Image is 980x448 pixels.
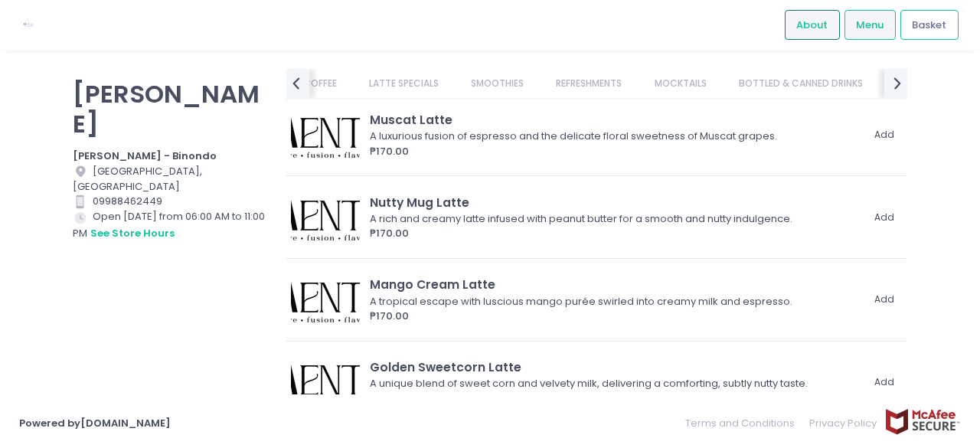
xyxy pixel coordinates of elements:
div: ₱170.00 [370,226,861,241]
div: ₱170.00 [370,144,861,159]
img: Golden Sweetcorn Latte [291,359,360,405]
div: A tropical escape with luscious mango purée swirled into creamy milk and espresso. [370,294,856,309]
button: Add [866,123,903,148]
img: Mango Cream Latte [291,276,360,322]
img: logo [19,11,38,38]
img: mcafee-secure [884,408,961,435]
div: A rich and creamy latte infused with peanut butter for a smooth and nutty indulgence. [370,211,856,227]
b: [PERSON_NAME] - Binondo [73,149,217,163]
button: Add [866,370,903,395]
div: Muscat Latte [370,111,861,129]
a: Terms and Conditions [685,408,802,438]
div: Open [DATE] from 06:00 AM to 11:00 PM [73,209,267,241]
a: Menu [844,10,896,39]
div: ₱170.00 [370,391,861,407]
p: [PERSON_NAME] [73,79,267,139]
div: 09988462449 [73,194,267,209]
img: Nutty Mug Latte [291,195,360,240]
button: Add [866,287,903,312]
div: Mango Cream Latte [370,276,861,293]
a: Privacy Policy [802,408,885,438]
div: Golden Sweetcorn Latte [370,358,861,376]
a: About [785,10,840,39]
span: About [796,18,828,33]
button: see store hours [90,225,175,242]
div: ₱170.00 [370,309,861,324]
button: Add [866,204,903,230]
div: Nutty Mug Latte [370,194,861,211]
a: Powered by[DOMAIN_NAME] [19,416,171,430]
span: Menu [856,18,884,33]
div: A unique blend of sweet corn and velvety milk, delivering a comforting, subtly nutty taste. [370,376,856,391]
a: SMOOTHIES [456,69,539,98]
a: WINES [880,69,938,98]
img: Muscat Latte [291,112,360,158]
span: Basket [912,18,946,33]
a: REFRESHMENTS [541,69,637,98]
a: MOCKTAILS [639,69,721,98]
div: A luxurious fusion of espresso and the delicate floral sweetness of Muscat grapes. [370,129,856,144]
div: [GEOGRAPHIC_DATA], [GEOGRAPHIC_DATA] [73,164,267,195]
a: BOTTLED & CANNED DRINKS [724,69,877,98]
a: LATTE SPECIALS [354,69,453,98]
